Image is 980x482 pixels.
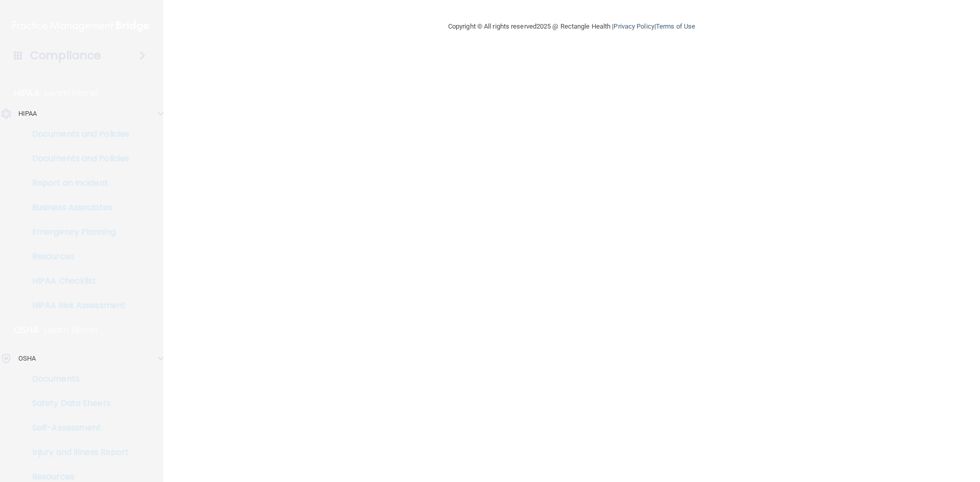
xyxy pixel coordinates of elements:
[12,16,151,36] img: PMB logo
[7,202,146,213] p: Business Associates
[656,22,695,30] a: Terms of Use
[7,154,146,164] p: Documents and Policies
[7,300,146,311] p: HIPAA Risk Assessment
[18,352,36,365] p: OSHA
[614,22,654,30] a: Privacy Policy
[385,10,758,43] div: Copyright © All rights reserved 2025 @ Rectangle Health | |
[14,87,40,99] p: HIPAA
[7,398,146,409] p: Safety Data Sheets
[18,108,37,120] p: HIPAA
[14,324,39,336] p: OSHA
[44,324,99,336] p: Learn More!
[7,178,146,188] p: Report an Incident
[7,472,146,482] p: Resources
[30,48,101,63] h4: Compliance
[7,251,146,262] p: Resources
[7,129,146,139] p: Documents and Policies
[7,374,146,384] p: Documents
[7,276,146,286] p: HIPAA Checklist
[7,227,146,237] p: Emergency Planning
[7,423,146,433] p: Self-Assessment
[45,87,99,99] p: Learn More!
[7,447,146,458] p: Injury and Illness Report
